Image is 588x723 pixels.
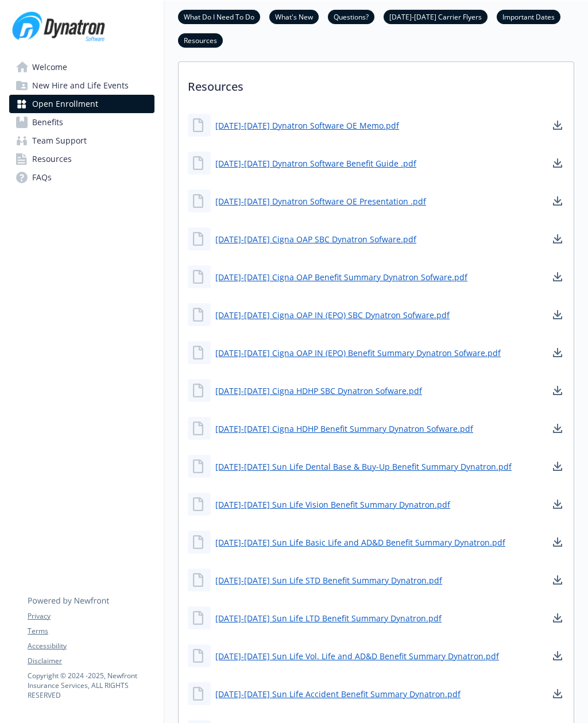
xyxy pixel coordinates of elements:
a: download document [551,194,564,208]
a: download document [551,497,564,511]
a: [DATE]-[DATE] Cigna HDHP SBC Dynatron Sofware.pdf [215,385,422,397]
a: download document [551,649,564,663]
a: [DATE]-[DATE] Sun Life Vol. Life and AD&D Benefit Summary Dynatron.pdf [215,650,499,662]
a: download document [551,687,564,701]
a: Privacy [28,611,154,621]
a: download document [551,270,564,284]
a: [DATE]-[DATE] Sun Life STD Benefit Summary Dynatron.pdf [215,574,442,586]
a: Welcome [9,58,154,76]
a: download document [551,611,564,625]
a: What's New [269,11,319,22]
a: [DATE]-[DATE] Carrier Flyers [384,11,488,22]
span: Open Enrollment [32,95,98,113]
a: download document [551,232,564,246]
a: [DATE]-[DATE] Cigna OAP SBC Dynatron Sofware.pdf [215,233,416,245]
a: [DATE]-[DATE] Sun Life Vision Benefit Summary Dynatron.pdf [215,498,450,511]
span: Benefits [32,113,63,132]
a: Terms [28,626,154,636]
a: [DATE]-[DATE] Dynatron Software OE Presentation .pdf [215,195,426,207]
span: New Hire and Life Events [32,76,129,95]
a: Open Enrollment [9,95,154,113]
a: FAQs [9,168,154,187]
a: Important Dates [497,11,560,22]
a: download document [551,422,564,435]
p: Copyright © 2024 - 2025 , Newfront Insurance Services, ALL RIGHTS RESERVED [28,671,154,700]
a: download document [551,156,564,170]
a: [DATE]-[DATE] Sun Life Accident Benefit Summary Dynatron.pdf [215,688,461,700]
span: Welcome [32,58,67,76]
a: Resources [9,150,154,168]
a: download document [551,308,564,322]
a: download document [551,346,564,359]
p: Resources [179,62,574,105]
a: Team Support [9,132,154,150]
a: Resources [178,34,223,45]
a: Accessibility [28,641,154,651]
a: Benefits [9,113,154,132]
span: Team Support [32,132,87,150]
a: download document [551,573,564,587]
a: New Hire and Life Events [9,76,154,95]
a: Disclaimer [28,656,154,666]
span: FAQs [32,168,52,187]
a: [DATE]-[DATE] Sun Life Basic Life and AD&D Benefit Summary Dynatron.pdf [215,536,505,548]
a: [DATE]-[DATE] Cigna HDHP Benefit Summary Dynatron Sofware.pdf [215,423,473,435]
a: [DATE]-[DATE] Cigna OAP IN (EPO) Benefit Summary Dynatron Sofware.pdf [215,347,501,359]
a: download document [551,459,564,473]
a: download document [551,384,564,397]
a: What Do I Need To Do [178,11,260,22]
a: download document [551,118,564,132]
a: Questions? [328,11,374,22]
a: [DATE]-[DATE] Cigna OAP IN (EPO) SBC Dynatron Sofware.pdf [215,309,450,321]
span: Resources [32,150,72,168]
a: [DATE]-[DATE] Sun Life Dental Base & Buy-Up Benefit Summary Dynatron.pdf [215,461,512,473]
a: [DATE]-[DATE] Cigna OAP Benefit Summary Dynatron Sofware.pdf [215,271,467,283]
a: [DATE]-[DATE] Dynatron Software OE Memo.pdf [215,119,399,132]
a: [DATE]-[DATE] Sun Life LTD Benefit Summary Dynatron.pdf [215,612,442,624]
a: download document [551,535,564,549]
a: [DATE]-[DATE] Dynatron Software Benefit Guide .pdf [215,157,416,169]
